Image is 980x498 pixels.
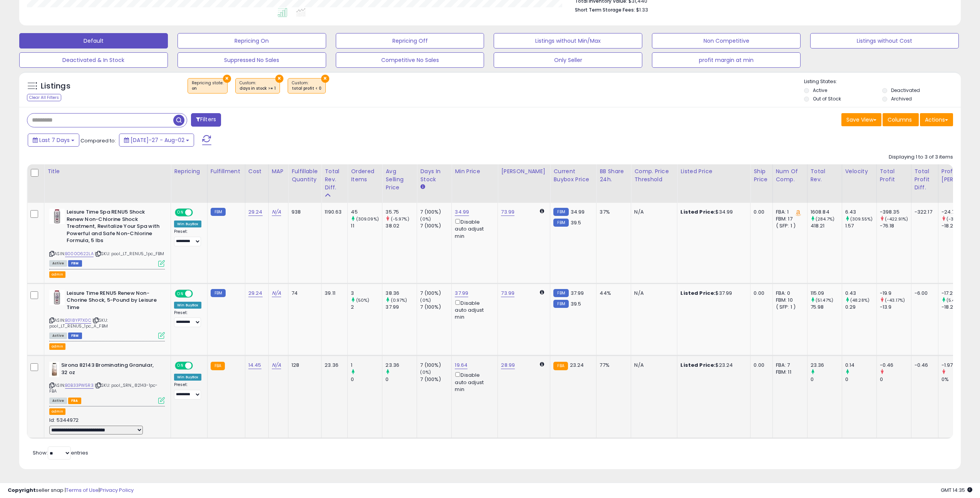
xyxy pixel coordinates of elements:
div: 7 (100%) [420,362,451,369]
a: 14.45 [248,361,261,369]
div: ASIN: [49,209,165,266]
span: | SKU: pool_LT_RENU5_1pc_FBM [95,251,164,257]
small: FBA [211,362,225,370]
span: Last 7 Days [39,136,70,144]
div: 75.98 [811,304,842,311]
button: Save View [841,113,881,126]
a: 34.99 [455,208,469,216]
div: 0 [385,376,417,383]
div: FBM: 11 [776,369,801,376]
div: 0 [845,376,876,383]
div: $23.24 [680,362,744,369]
h5: Listings [41,81,70,92]
span: ON [176,209,185,216]
small: FBM [211,289,226,297]
small: (309.55%) [850,216,873,222]
div: -322.17 [915,209,932,216]
small: (51.47%) [816,297,833,303]
label: Active [813,87,827,94]
span: $1.33 [636,6,648,13]
div: Title [47,167,168,175]
div: [PERSON_NAME] [501,167,547,175]
div: -76.18 [880,222,911,229]
label: Archived [891,95,912,102]
span: ON [176,363,185,369]
small: FBM [553,300,568,308]
small: (0%) [420,369,431,375]
div: 7 (100%) [420,376,451,383]
small: FBM [553,219,568,227]
div: 418.21 [811,222,842,229]
div: total profit < 0 [292,86,322,91]
div: 7 (100%) [420,290,451,297]
div: Current Buybox Price [553,167,593,184]
div: 37% [600,209,625,216]
b: Leisure Time Spa RENU5 Shock Renew Non-Chlorine Shock Treatment, Revitalize Your Spa with Powerfu... [67,209,160,246]
div: Clear All Filters [27,94,61,101]
div: -398.35 [880,209,911,216]
div: N/A [634,362,671,369]
div: FBA: 1 [776,209,801,216]
a: 73.99 [501,289,514,297]
div: -13.9 [880,304,911,311]
small: FBM [553,208,568,216]
div: $37.99 [680,290,744,297]
span: 37.99 [571,289,584,297]
button: admin [49,271,65,278]
small: Days In Stock. [420,184,425,191]
div: ( SFP: 1 ) [776,222,801,229]
button: Suppressed No Sales [178,52,326,68]
div: Fulfillable Quantity [291,167,318,184]
small: (-5.97%) [391,216,409,222]
div: N/A [634,209,671,216]
div: 0.29 [845,304,876,311]
span: FBA [68,398,81,404]
button: × [223,75,231,83]
a: 19.64 [455,361,467,369]
span: Show: entries [33,449,88,456]
div: 7 (100%) [420,304,451,311]
div: 128 [291,362,315,369]
div: 0.00 [754,290,766,297]
div: 39.11 [325,290,342,297]
div: 35.75 [385,209,417,216]
button: Listings without Cost [810,33,959,48]
span: 39.5 [571,300,581,307]
p: Listing States: [804,78,961,85]
div: ( SFP: 1 ) [776,304,801,311]
button: Last 7 Days [28,134,79,147]
div: 23.36 [325,362,342,369]
small: (-35.89%) [946,216,968,222]
div: 0.43 [845,290,876,297]
div: 38.36 [385,290,417,297]
div: Fulfillment [211,167,242,175]
label: Deactivated [891,87,920,94]
div: Disable auto adjust min [455,371,492,393]
small: (5.47%) [946,297,963,303]
b: Leisure Time RENU5 Renew Non-Chorine Shock, 5-Pound by Leisure Time [67,290,160,313]
span: 23.24 [570,361,584,369]
button: Competitive No Sales [336,52,484,68]
div: days in stock >= 1 [240,86,276,91]
div: Total Profit [880,167,908,184]
small: (-422.91%) [885,216,908,222]
button: Default [19,33,168,48]
a: N/A [272,361,281,369]
small: FBA [553,362,568,370]
a: Terms of Use [66,486,99,494]
div: 45 [351,209,382,216]
button: Repricing Off [336,33,484,48]
div: 0.00 [754,209,766,216]
span: | SKU: pool_SRN_82143-1pc-FBA [49,382,157,394]
span: Columns [888,116,912,124]
div: Disable auto adjust min [455,217,492,240]
span: 2025-08-10 14:35 GMT [941,486,972,494]
span: 39.5 [571,219,581,226]
div: 2 [351,304,382,311]
div: seller snap | | [8,487,134,494]
div: -0.46 [880,362,911,369]
div: 0.00 [754,362,766,369]
b: Short Term Storage Fees: [575,7,635,13]
small: FBM [553,289,568,297]
small: FBM [211,208,226,216]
